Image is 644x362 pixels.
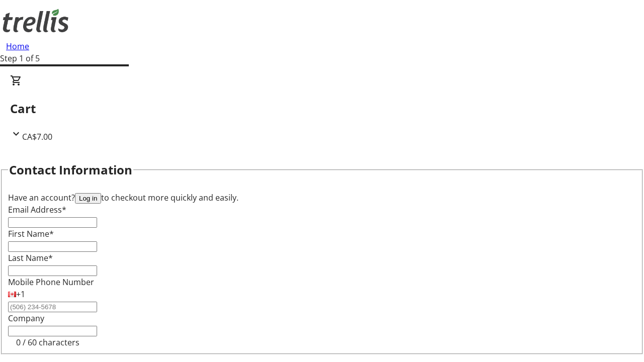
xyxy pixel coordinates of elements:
div: Have an account? to checkout more quickly and easily. [8,192,636,204]
input: (506) 234-5678 [8,302,97,312]
h2: Contact Information [9,161,132,179]
label: Last Name* [8,252,53,263]
tr-character-limit: 0 / 60 characters [16,337,79,348]
div: CartCA$7.00 [10,74,634,143]
label: First Name* [8,228,54,239]
label: Company [8,313,44,324]
button: Log in [75,193,101,204]
label: Email Address* [8,204,66,215]
span: CA$7.00 [22,131,52,142]
h2: Cart [10,100,634,118]
label: Mobile Phone Number [8,277,94,288]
